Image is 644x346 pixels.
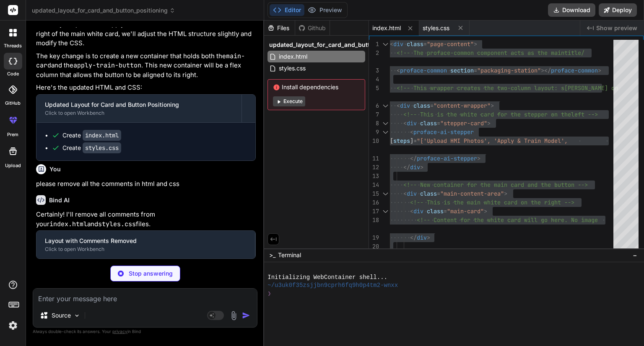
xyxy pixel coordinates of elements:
h6: You [49,165,61,173]
span: title/ [564,49,584,57]
div: 9 [369,128,379,137]
div: Click to collapse the range. [380,101,391,110]
div: Updated Layout for Card and Button Positioning [45,101,233,109]
span: ></ [541,67,551,74]
label: GitHub [5,100,21,107]
button: Download [548,3,595,17]
button: − [631,248,639,262]
button: Updated Layout for Card and Button PositioningClick to open Workbench [36,95,241,122]
span: div [393,40,403,48]
span: section [450,67,474,74]
span: index.html [372,24,401,32]
span: ~/u3uk0f35zsjjbn9cprh6fq9h0p4tm2-wnxx [267,281,398,289]
span: privacy [112,329,127,334]
div: Click to collapse the range. [380,189,391,198]
div: Click to collapse the range. [380,40,391,49]
span: div [407,190,417,197]
span: <!-- Content for the white card will go here. No i [417,216,584,224]
span: index.html [278,52,308,62]
p: Always double-check its answers. Your in Bind [33,328,257,336]
span: "page-content" [427,40,474,48]
span: proface-ai-stepper [417,155,477,162]
div: Click to open Workbench [45,110,233,116]
span: </ [410,155,417,162]
span: div [400,102,410,109]
span: </ [403,163,410,171]
span: n --> [571,181,588,188]
div: 5 [369,84,379,93]
div: Click to collapse the range. [380,119,391,128]
label: code [7,70,19,77]
code: styles.css [83,142,121,153]
span: = [437,119,440,127]
span: = [474,67,477,74]
div: Layout with Comments Removed [45,237,247,245]
div: Github [295,24,330,32]
code: index.html [49,220,87,228]
div: 7 [369,110,379,119]
code: styles.css [98,220,136,228]
label: prem [7,131,18,138]
span: < [397,102,400,109]
span: > [427,234,430,241]
span: class [407,40,423,48]
button: Editor [270,4,304,16]
span: steps [393,137,410,145]
span: "main-card" [447,207,484,215]
div: 15 [369,189,379,198]
span: < [403,190,407,197]
span: proface-common [400,67,447,74]
div: 14 [369,181,379,189]
div: 3 [369,66,379,75]
span: [PERSON_NAME] on [564,84,618,92]
div: Click to open Workbench [45,246,247,253]
div: 18 [369,216,379,225]
span: > [420,163,423,171]
div: 8 [369,119,379,128]
div: Click to collapse the range. [380,207,391,216]
span: < [403,119,407,127]
div: Create [62,144,121,152]
span: left --> [571,111,598,118]
span: > [504,190,507,197]
span: class [420,119,437,127]
span: "packaging-station" [477,67,541,74]
span: updated_layout_for_card_and_button_positioning [32,6,175,15]
div: 12 [369,163,379,172]
span: mage [584,216,598,224]
p: please remove all the comments in html and css [36,179,256,189]
span: > [477,155,480,162]
span: = [444,207,447,215]
img: Pick Models [73,312,80,319]
p: Here's the updated HTML and CSS: [36,83,256,93]
span: Initializing WebContainer shell... [267,274,387,281]
p: The key change is to create a new container that holds both the and the . This new container will... [36,52,256,80]
button: Preview [304,4,345,16]
button: Deploy [599,3,637,17]
span: div [410,163,420,171]
h6: Bind AI [49,196,70,204]
span: </ [410,234,417,241]
div: 1 [369,40,379,49]
span: ] [410,137,413,145]
span: Terminal [278,251,301,259]
div: Create [62,131,121,139]
div: 19 [369,233,379,242]
span: > [491,102,494,109]
span: − [633,251,637,259]
span: = [413,137,417,145]
span: class [427,207,444,215]
span: proface-common [551,67,598,74]
span: <!-- This is the main white card on the right --> [410,199,574,206]
span: < [397,67,400,74]
div: 2 [369,49,379,57]
p: Certainly! I'll remove all comments from your and files. [36,210,256,229]
div: 16 [369,198,379,207]
span: class [420,190,437,197]
img: settings [6,318,20,333]
span: "stepper-card" [440,119,487,127]
label: threads [4,42,22,49]
span: "['Upload HMI Photos', 'Apply & Train Model', [417,137,568,145]
span: "main-content-area" [440,190,504,197]
div: 10 [369,137,379,145]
